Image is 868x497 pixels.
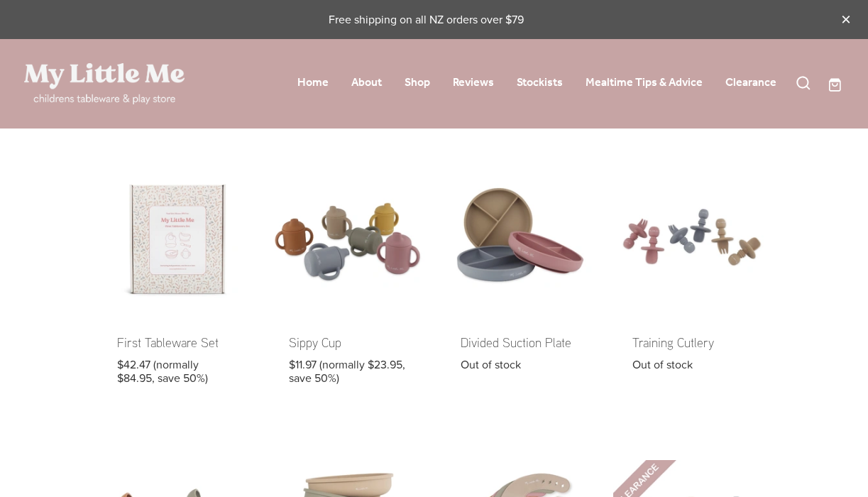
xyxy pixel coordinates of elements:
[586,72,703,94] a: Mealtime Tips & Advice
[725,72,776,94] a: Clearance
[351,72,382,94] a: About
[24,63,188,104] a: My Little Me Ltd homepage
[24,11,829,27] p: Free shipping on all NZ orders over $79
[297,72,329,94] a: Home
[517,72,563,94] a: Stockists
[453,72,494,94] a: Reviews
[405,72,430,94] a: Shop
